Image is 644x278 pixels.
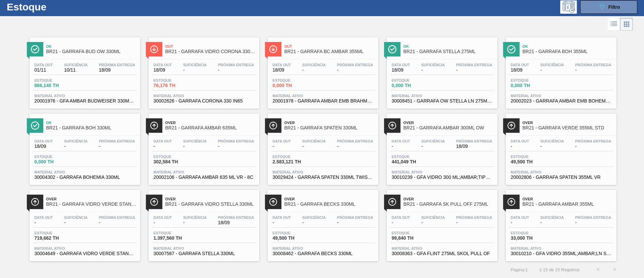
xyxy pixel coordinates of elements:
span: Over [523,197,613,201]
span: 18/09 [35,144,53,149]
span: 866,140 TH [35,83,82,88]
span: 30008363 - GFA FLINT 275ML SKOL PULL OF [392,251,492,256]
span: Material ativo [511,170,611,174]
span: 20001976 - GFA AMBAR BUDWEISER 330ML 197g [35,98,135,104]
span: 30008462 - GARRAFA BECKS 330ML [273,251,373,256]
span: Material ativo [273,246,373,250]
span: Estoque [273,231,320,235]
span: Próxima Entrega [575,63,611,67]
span: Material ativo [273,170,373,174]
div: Visão em Cards [620,18,633,31]
span: Material ativo [154,246,254,250]
span: Suficiência [421,139,445,143]
span: 33,000 TH [511,236,558,241]
div: Pogramando: nenhum usuário selecionado [560,0,577,14]
span: - [540,220,564,225]
span: Estoque [35,78,82,82]
span: Próxima Entrega [218,139,254,143]
span: Estoque [154,155,201,159]
span: - [302,144,326,149]
span: Próxima Entrega [456,215,492,220]
span: - [99,220,135,225]
a: ÍconeOverBR21 - GARRAFA AMBAR 635MLData out-Suficiência-Próxima Entrega-Estoque302,584 THMaterial... [144,109,263,185]
span: 18/09 [218,220,254,225]
span: 30029424 - GARRAFA SPATEN 330ML TWIST OFF [273,175,373,180]
span: Suficiência [183,139,207,143]
span: 20002806 - GARRAFA SPATEN 355ML VR [511,175,611,180]
a: ÍconeOutBR21 - GARRAFA BC AMBAR 355MLData out18/09Suficiência-Próxima Entrega-Estoque0,000 THMate... [263,32,382,109]
span: Out [284,44,375,48]
span: Próxima Entrega [337,215,373,220]
span: Material ativo [35,94,135,98]
span: Ok [404,44,494,48]
button: < [590,261,606,278]
span: BR21 - GARRAFA SK PULL OFF 275ML [404,202,494,207]
span: Página : 1 [511,267,528,272]
span: 30002626 - GARRAFA CORONA 330 IN65 [154,98,254,104]
span: BR21 - GARRAFA AMBAR 355ML [523,202,613,207]
a: ÍconeOkBR21 - GARRAFA BUD OW 330MLData out01/11Suficiência10/11Próxima Entrega18/09Estoque866,140... [24,32,144,109]
img: Ícone [31,45,39,53]
span: BR21 - GARRAFA BECKS 330ML [284,202,375,207]
a: ÍconeOverBR21 - GARRAFA VERDE 355ML STDData out-Suficiência-Próxima Entrega-Estoque49,500 THMater... [501,109,620,185]
span: - [456,220,492,225]
span: Estoque [511,78,558,82]
span: BR21 - GARRAFA BUD OW 330ML [46,49,137,54]
span: BR21 - GARRAFA STELLA 275ML [404,49,494,54]
span: Material ativo [392,94,492,98]
span: - [273,220,291,225]
span: 18/09 [273,68,291,73]
span: Over [284,121,375,125]
span: - [35,220,53,225]
span: Ok [46,44,137,48]
span: Próxima Entrega [575,139,611,143]
span: Próxima Entrega [456,139,492,143]
span: Data out [35,215,53,220]
span: Over [284,197,375,201]
span: Material ativo [392,246,492,250]
img: Ícone [150,45,158,53]
span: Estoque [392,78,439,82]
a: ÍconeOkBR21 - GARRAFA STELLA 275MLData out18/09Suficiência-Próxima Entrega-Estoque0,000 THMateria... [382,32,501,109]
span: Próxima Entrega [218,63,254,67]
span: Material ativo [35,246,135,250]
img: Ícone [507,45,516,53]
img: Ícone [269,121,277,130]
span: Estoque [35,155,82,159]
span: Data out [511,139,529,143]
span: 0,000 TH [392,83,439,88]
span: - [575,68,611,73]
span: - [575,220,611,225]
div: Visão em Lista [608,18,620,31]
span: 18/09 [99,68,135,73]
span: 441,049 TH [392,159,439,164]
img: Ícone [269,198,277,206]
span: - [337,220,373,225]
span: - [540,68,564,73]
a: ÍconeOutBR21 - GARRAFA VIDRO CORONA 330MLData out18/09Suficiência-Próxima Entrega-Estoque76,176 T... [144,32,263,109]
span: Suficiência [183,63,207,67]
span: Estoque [392,231,439,235]
img: Ícone [31,121,39,130]
img: Ícone [507,121,516,130]
span: Data out [273,139,291,143]
span: - [99,144,135,149]
span: BR21 - GARRAFA VIDRO STELLA 330ML [165,202,256,207]
span: Estoque [511,155,558,159]
img: Ícone [388,45,396,53]
span: - [218,144,254,149]
span: Data out [511,215,529,220]
span: - [218,68,254,73]
img: Ícone [388,121,396,130]
span: 0,000 TH [273,83,320,88]
span: Material ativo [273,94,373,98]
img: Ícone [388,198,396,206]
a: ÍconeOverBR21 - GARRAFA VIDRO VERDE STANDARD 600MLData out-Suficiência-Próxima Entrega-Estoque719... [24,185,144,261]
span: Suficiência [64,215,88,220]
span: Data out [154,215,172,220]
span: Out [165,44,256,48]
span: - [337,68,373,73]
span: - [511,220,529,225]
a: ÍconeOverBR21 - GARRAFA SPATEN 330MLData out-Suficiência-Próxima Entrega-Estoque2.583,121 THMater... [263,109,382,185]
a: ÍconeOkBR21 - GARRAFA BOH 330MLData out18/09Suficiência-Próxima Entrega-Estoque0,000 THMaterial a... [24,109,144,185]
